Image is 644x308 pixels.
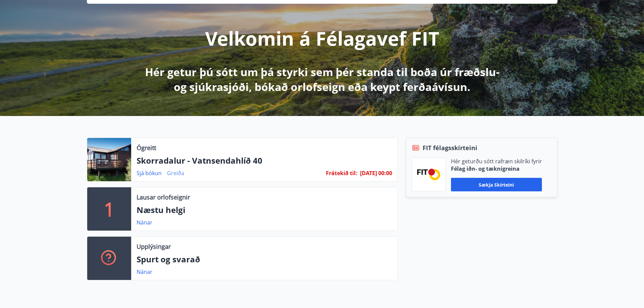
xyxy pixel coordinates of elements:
[144,65,501,94] p: Hér getur þú sótt um þá styrki sem þér standa til boða úr fræðslu- og sjúkrasjóði, bókað orlofsei...
[451,165,542,172] p: Félag iðn- og tæknigreina
[137,254,392,265] p: Spurt og svarað
[137,268,152,276] a: Nánar
[137,155,392,166] p: Skorradalur - Vatnsendahlíð 40
[137,143,156,152] p: Ógreitt
[326,169,357,177] span: Frátekið til :
[137,219,152,226] a: Nánar
[137,242,171,251] p: Upplýsingar
[137,193,190,202] p: Lausar orlofseignir
[104,196,115,222] p: 1
[167,169,184,177] a: Greiða
[451,158,542,165] p: Hér geturðu sótt rafræn skilríki fyrir
[205,25,439,51] p: Velkomin á Félagavef FIT
[137,169,162,177] a: Sjá bókun
[137,204,392,216] p: Næstu helgi
[451,178,542,191] button: Sækja skírteini
[423,143,477,152] span: FIT félagsskírteini
[360,169,392,177] span: [DATE] 00:00
[417,169,440,180] img: FPQVkF9lTnNbbaRSFyT17YYeljoOGk5m51IhT0bO.png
